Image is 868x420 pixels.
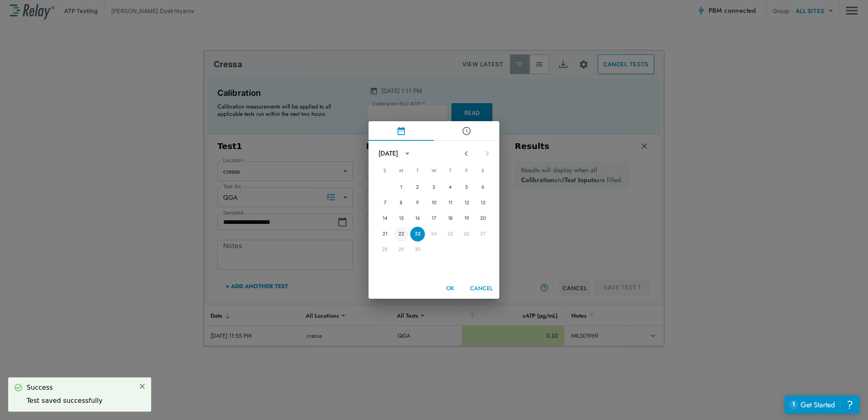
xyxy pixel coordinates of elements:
[443,196,458,210] button: 11
[476,196,490,210] button: 13
[378,227,392,242] button: 21
[785,395,860,414] iframe: Resource center
[427,163,441,179] span: Wednesday
[427,211,441,226] button: 17
[394,180,409,195] button: 1
[378,149,398,158] div: [DATE]
[378,211,392,226] button: 14
[394,196,409,210] button: 8
[27,383,103,393] div: Success
[27,396,103,406] div: Test saved successfully
[378,163,392,179] span: Sunday
[443,211,458,226] button: 18
[410,211,425,226] button: 16
[378,196,392,210] button: 7
[139,383,146,390] img: Close Icon
[427,196,441,210] button: 10
[459,163,474,179] span: Friday
[410,180,425,195] button: 2
[459,147,473,160] button: Previous month
[14,384,22,392] img: Success
[410,163,425,179] span: Tuesday
[459,180,474,195] button: 5
[434,121,499,141] button: pick time
[410,227,425,242] button: 23
[476,211,490,226] button: 20
[467,281,496,296] button: Cancel
[400,147,414,160] button: calendar view is open, switch to year view
[410,196,425,210] button: 9
[459,211,474,226] button: 19
[427,180,441,195] button: 3
[394,211,409,226] button: 15
[437,281,463,296] button: OK
[443,180,458,195] button: 4
[394,227,409,242] button: 22
[476,163,490,179] span: Saturday
[476,180,490,195] button: 6
[443,163,458,179] span: Thursday
[459,196,474,210] button: 12
[369,121,434,141] button: pick date
[394,163,409,179] span: Monday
